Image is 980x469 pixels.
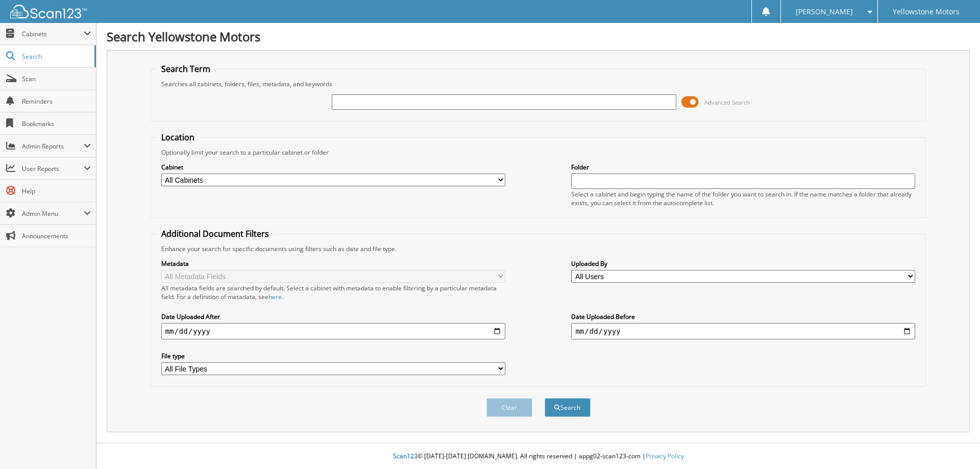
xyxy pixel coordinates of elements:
h1: Search Yellowstone Motors [107,28,970,45]
span: Admin Reports [22,142,84,151]
label: Metadata [161,259,505,268]
span: Announcements [22,232,91,240]
span: Cabinets [22,30,84,38]
div: Optionally limit your search to a particular cabinet or folder [156,148,921,157]
div: Select a cabinet and begin typing the name of the folder you want to search in. If the name match... [571,190,915,207]
input: start [161,323,505,339]
legend: Additional Document Filters [156,228,274,239]
span: Help [22,187,91,195]
label: Date Uploaded After [161,312,505,321]
img: scan123-logo-white.svg [10,5,87,18]
button: Clear [486,398,532,417]
label: Date Uploaded Before [571,312,915,321]
span: Advanced Search [704,98,750,106]
span: [PERSON_NAME] [796,9,853,15]
a: Privacy Policy [646,452,684,460]
span: Yellowstone Motors [893,9,960,15]
label: File type [161,352,505,360]
label: Cabinet [161,163,505,171]
span: Reminders [22,97,91,106]
button: Search [545,398,591,417]
div: Searches all cabinets, folders, files, metadata, and keywords [156,80,921,88]
span: Admin Menu [22,209,84,218]
div: © [DATE]-[DATE] [DOMAIN_NAME]. All rights reserved | appg02-scan123-com | [96,444,980,469]
label: Folder [571,163,915,171]
span: Search [22,52,89,61]
span: Bookmarks [22,119,91,128]
legend: Search Term [156,63,215,75]
legend: Location [156,132,200,143]
div: Enhance your search for specific documents using filters such as date and file type. [156,244,921,253]
input: end [571,323,915,339]
span: Scan123 [393,452,418,460]
span: User Reports [22,164,84,173]
label: Uploaded By [571,259,915,268]
div: All metadata fields are searched by default. Select a cabinet with metadata to enable filtering b... [161,284,505,301]
a: here [268,292,282,301]
span: Scan [22,75,91,83]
